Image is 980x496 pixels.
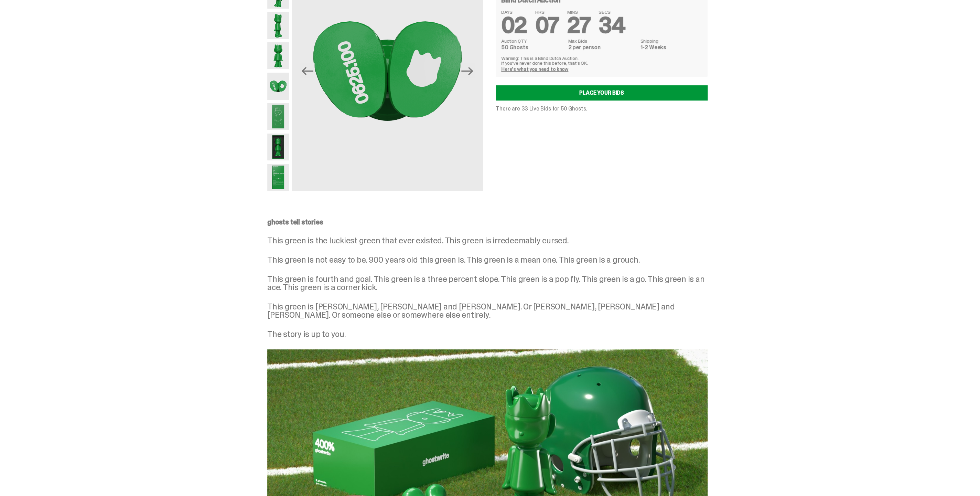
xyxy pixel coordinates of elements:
[267,12,289,39] img: Schrodinger_Green_Hero_3.png
[267,275,708,292] p: This green is fourth and goal. This green is a three percent slope. This green is a pop fly. This...
[640,39,702,43] dt: Shipping
[496,85,708,101] a: Place your Bids
[501,39,564,43] dt: Auction QTY
[267,303,708,319] p: This green is [PERSON_NAME], [PERSON_NAME] and [PERSON_NAME]. Or [PERSON_NAME], [PERSON_NAME] and...
[267,236,708,245] p: This green is the luckiest green that ever existed. This green is irredeemably cursed.
[501,56,702,65] p: Warning: This is a Blind Dutch Auction. If you’ve never done this before, that’s OK.
[535,10,559,14] span: HRS
[267,164,289,191] img: Schrodinger_Green_Hero_12.png
[501,66,568,72] a: Here's what you need to know
[267,256,708,264] p: This green is not easy to be. 900 years old this green is. This green is a mean one. This green i...
[267,73,289,99] img: Schrodinger_Green_Hero_7.png
[599,10,625,14] span: SECS
[300,63,315,78] button: Previous
[460,63,475,78] button: Next
[567,11,591,40] span: 27
[567,10,591,14] span: MINS
[267,134,289,160] img: Schrodinger_Green_Hero_13.png
[535,11,559,40] span: 07
[267,330,708,338] p: The story is up to you.
[267,103,289,130] img: Schrodinger_Green_Hero_9.png
[568,39,636,43] dt: Max Bids
[501,45,564,50] dd: 50 Ghosts
[640,45,702,50] dd: 1-2 Weeks
[501,10,527,14] span: DAYS
[599,11,625,40] span: 34
[496,106,708,112] p: There are 33 Live Bids for 50 Ghosts.
[267,219,708,225] p: ghosts tell stories
[568,45,636,50] dd: 2 per person
[267,42,289,69] img: Schrodinger_Green_Hero_6.png
[501,11,527,40] span: 02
